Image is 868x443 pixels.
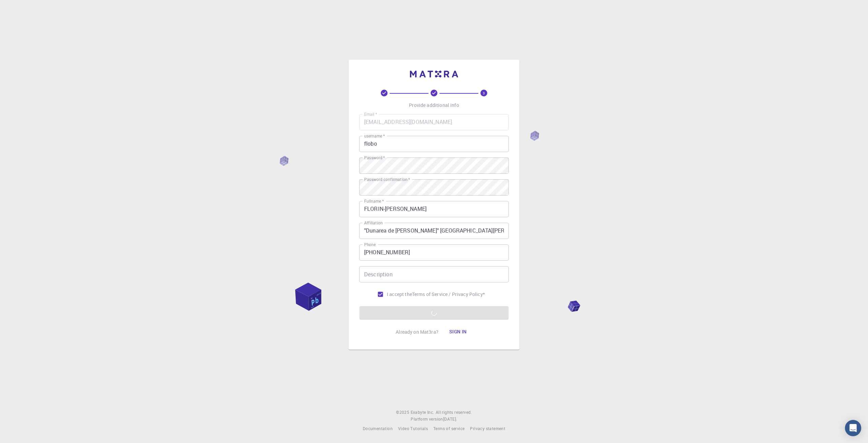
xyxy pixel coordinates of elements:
p: Provide additional info [409,102,459,109]
a: [DATE]. [443,416,457,423]
a: Privacy statement [470,425,505,432]
span: [DATE] . [443,416,457,422]
div: Open Intercom Messenger [845,420,861,436]
label: Email [364,111,377,117]
a: Exabyte Inc. [411,409,434,416]
button: Sign in [444,325,472,339]
span: Platform version [411,416,443,423]
a: Terms of Service / Privacy Policy* [412,291,485,298]
label: username [364,133,385,139]
a: Video Tutorials [398,425,428,432]
span: Exabyte Inc. [411,409,434,415]
span: © 2025 [396,409,410,416]
label: Password [364,155,385,161]
span: Video Tutorials [398,426,428,431]
span: Terms of service [433,426,465,431]
p: Terms of Service / Privacy Policy * [412,291,485,298]
label: Affiliation [364,220,382,226]
p: Already on Mat3ra? [396,329,438,335]
label: Password confirmation [364,177,410,182]
a: Terms of service [433,425,465,432]
label: Fullname [364,198,384,204]
span: Documentation [363,426,393,431]
span: Privacy statement [470,426,505,431]
span: All rights reserved. [436,409,472,416]
span: I accept the [387,291,412,298]
text: 3 [483,91,485,95]
label: Phone [364,242,376,247]
a: Documentation [363,425,393,432]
